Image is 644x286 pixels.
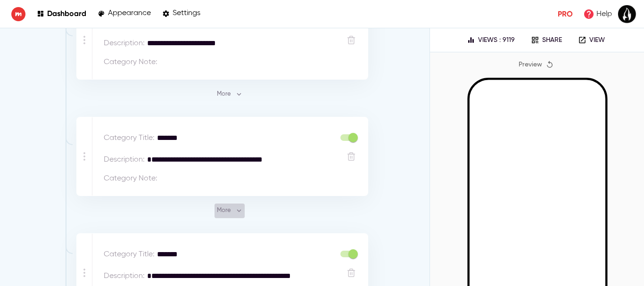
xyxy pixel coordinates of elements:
p: View [589,36,605,44]
button: More [215,87,245,102]
span: More [217,205,242,216]
p: Category Title : [104,249,155,260]
a: View [571,33,611,47]
button: Views : 9119 [463,33,519,47]
p: Description : [104,270,145,282]
p: Category Title : [104,132,155,144]
button: Delete [345,34,357,46]
p: Category Note : [104,173,157,184]
p: Description : [104,154,145,165]
p: Appearance [108,9,151,18]
img: ACg8ocI__I8E3Scki7wFFCxkNoYWtSzLQ-yvPxwJ-SYFcinghA5yemo=s96-c [618,5,636,24]
button: More [215,204,245,218]
p: Dashboard [47,9,86,18]
a: Settings [162,8,200,20]
p: Help [596,8,612,20]
p: Views : 9119 [478,36,515,44]
p: Share [542,36,562,44]
button: Delete [345,267,357,279]
a: Help [580,6,615,23]
a: Appearance [98,8,151,20]
button: Share [524,33,569,47]
button: Delete [345,150,357,163]
a: Dashboard [37,8,86,20]
p: Description : [104,38,145,49]
p: Settings [173,9,200,18]
p: Category Note : [104,57,157,68]
p: Pro [558,8,573,20]
span: More [217,89,242,100]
